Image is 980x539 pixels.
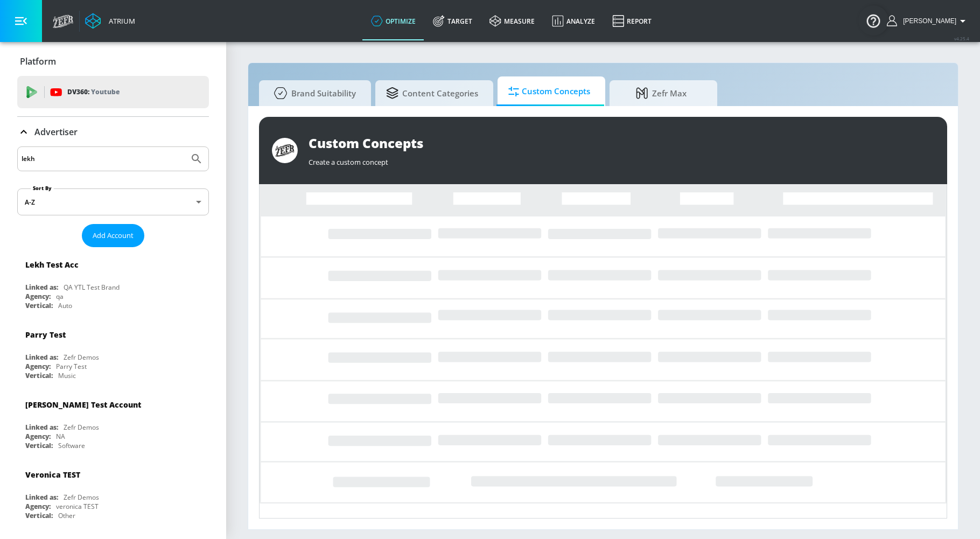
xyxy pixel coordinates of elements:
div: Parry Test [56,362,87,371]
div: Vertical: [25,371,53,380]
div: Other [58,511,75,520]
span: Content Categories [386,80,478,106]
label: Sort By [31,185,54,192]
button: Add Account [82,224,144,247]
div: Agency: [25,502,51,511]
div: Platform [17,46,209,76]
div: NA [56,432,65,441]
div: Parry TestLinked as:Zefr DemosAgency:Parry TestVertical:Music [17,321,209,383]
button: [PERSON_NAME] [887,15,969,27]
span: login as: lekhraj.bhadava@zefr.com [899,17,956,25]
div: Software [58,441,85,450]
div: Veronica TEST [25,470,80,480]
div: Parry Test [25,330,66,340]
p: Advertiser [34,126,78,138]
div: Lekh Test AccLinked as:QA YTL Test BrandAgency:qaVertical:Auto [17,251,209,313]
div: Vertical: [25,441,53,450]
div: Vertical: [25,511,53,520]
div: Zefr Demos [64,493,99,502]
div: Atrium [104,16,135,26]
input: Search by name [22,152,185,166]
div: DV360: Youtube [17,76,209,108]
span: Add Account [93,229,134,242]
p: DV360: [67,86,120,98]
div: Zefr Demos [64,423,99,432]
div: Agency: [25,432,51,441]
button: Open Resource Center [858,5,888,36]
div: Create a custom concept [309,152,934,167]
span: v 4.25.4 [954,36,969,41]
div: veronica TEST [56,502,99,511]
a: Atrium [85,13,135,29]
div: QA YTL Test Brand [64,283,120,292]
a: Analyze [543,2,604,40]
div: Auto [58,301,72,310]
div: Custom Concepts [309,134,934,152]
button: Submit Search [185,147,208,171]
div: Zefr Demos [64,353,99,362]
div: Music [58,371,76,380]
div: [PERSON_NAME] Test AccountLinked as:Zefr DemosAgency:NAVertical:Software [17,391,209,453]
div: A-Z [17,188,209,215]
div: Veronica TESTLinked as:Zefr DemosAgency:veronica TESTVertical:Other [17,461,209,523]
div: Linked as: [25,493,58,502]
div: Lekh Test Acc [25,260,79,270]
p: Youtube [91,86,120,97]
div: Agency: [25,362,51,371]
p: Platform [20,55,56,67]
div: Linked as: [25,283,58,292]
div: qa [56,292,64,301]
span: Zefr Max [620,80,702,106]
a: Target [424,2,481,40]
a: optimize [362,2,424,40]
span: Custom Concepts [508,79,590,104]
div: Linked as: [25,423,58,432]
a: measure [481,2,543,40]
div: Agency: [25,292,51,301]
div: [PERSON_NAME] Test Account [25,400,141,410]
a: Report [604,2,660,40]
div: Linked as: [25,353,58,362]
span: Brand Suitability [270,80,356,106]
div: Vertical: [25,301,53,310]
div: Advertiser [17,117,209,147]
